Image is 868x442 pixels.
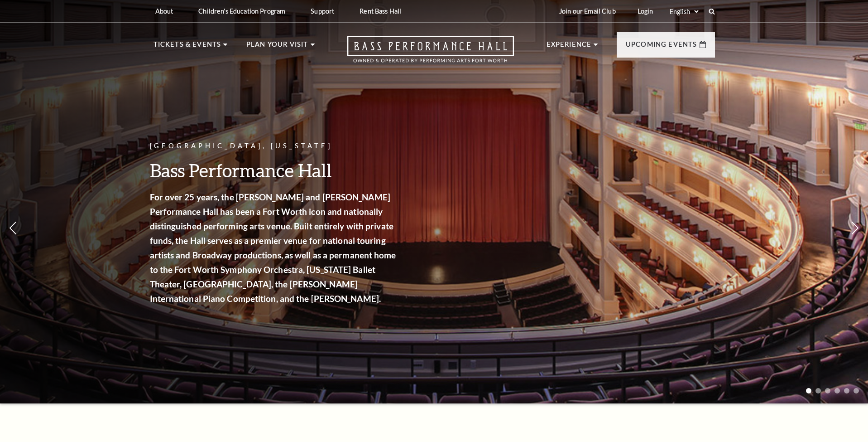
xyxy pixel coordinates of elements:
p: About [155,7,173,15]
p: Rent Bass Hall [360,7,401,15]
p: Experience [547,39,592,55]
p: [GEOGRAPHIC_DATA], [US_STATE] [150,141,399,152]
p: Tickets & Events [153,39,221,55]
p: Upcoming Events [626,39,697,55]
strong: For over 25 years, the [PERSON_NAME] and [PERSON_NAME] Performance Hall has been a Fort Worth ico... [150,192,396,304]
p: Children's Education Program [198,7,285,15]
p: Plan Your Visit [246,39,308,55]
p: Support [311,7,334,15]
h3: Bass Performance Hall [150,159,399,182]
select: Select: [668,7,700,16]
